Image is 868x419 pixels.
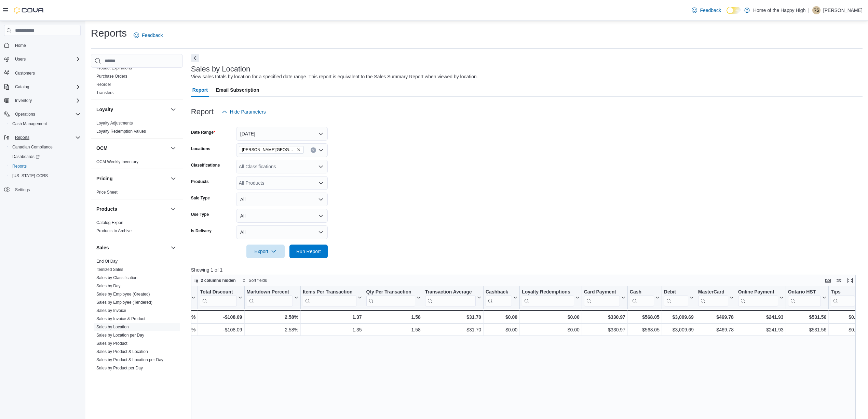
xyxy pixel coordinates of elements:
button: Cash [630,289,660,306]
div: Pricing [91,188,183,199]
button: OCM [169,144,177,152]
div: $330.97 [584,326,625,334]
div: 1.58 [366,326,420,334]
label: Is Delivery [191,228,212,234]
span: Cash Management [12,121,47,127]
div: Card Payment [584,289,620,296]
a: Sales by Classification [96,275,137,280]
button: Reports [12,133,32,142]
div: Sales [91,257,183,375]
span: Sales by Product & Location [96,349,148,354]
button: Debit [664,289,694,306]
button: Loyalty Redemptions [522,289,580,306]
button: Next [191,54,199,62]
label: Sale Type [191,195,210,201]
a: Itemized Sales [96,267,123,272]
button: [DATE] [236,127,328,141]
div: 1.58 [366,313,420,321]
div: $568.05 [630,326,660,334]
div: Card Payment [584,289,620,306]
button: Taxes [96,381,168,388]
span: Sales by Product per Day [96,365,143,371]
div: $3,009.69 [664,326,694,334]
div: -$108.09 [200,326,242,334]
span: Canadian Compliance [12,144,53,150]
a: Home [12,41,29,50]
button: Operations [12,110,38,118]
span: Sales by Product [96,341,127,346]
div: Qty Per Transaction [366,289,415,306]
span: OCM Weekly Inventory [96,159,138,165]
a: Sales by Invoice & Product [96,316,145,321]
div: $469.78 [698,326,734,334]
button: Markdown Percent [246,289,298,306]
button: Inventory [12,96,35,105]
span: Reports [10,162,81,170]
button: Transaction Average [425,289,481,306]
button: Catalog [12,83,32,91]
span: Feedback [700,7,721,14]
button: Tips [831,289,860,306]
button: Hide Parameters [219,105,269,119]
div: $0.00 [522,326,580,334]
span: Settings [12,185,81,194]
div: $241.93 [738,326,784,334]
div: Debit [664,289,688,306]
div: Cashback [486,289,512,296]
div: Total Discount [200,289,236,296]
div: 2.58% [246,313,298,321]
span: Reorder [96,82,111,87]
button: Home [1,40,83,50]
p: Home of the Happy High [753,6,805,14]
button: Open list of options [318,147,324,153]
span: Users [15,56,26,62]
a: Sales by Product per Day [96,366,143,370]
span: Settings [15,187,30,193]
a: Product Expirations [96,66,132,70]
button: Taxes [169,381,177,389]
span: Operations [15,112,35,117]
button: All [236,225,328,239]
span: [PERSON_NAME][GEOGRAPHIC_DATA] - Fire & Flower [242,146,295,153]
div: $31.70 [425,313,481,321]
p: [PERSON_NAME] [823,6,863,14]
button: Products [169,205,177,213]
span: Dashboards [12,154,40,159]
input: Dark Mode [727,7,741,14]
div: Items Per Transaction [303,289,356,306]
a: Sales by Location [96,325,129,329]
div: Markdown Percent [246,289,293,296]
button: Keyboard shortcuts [824,276,832,285]
span: Sales by Employee (Created) [96,291,150,297]
span: Sales by Employee (Tendered) [96,300,152,305]
button: Canadian Compliance [7,142,83,152]
a: Customers [12,69,38,77]
label: Date Range [191,130,215,135]
span: Sales by Invoice & Product [96,316,145,322]
a: Loyalty Adjustments [96,121,133,126]
button: Customers [1,68,83,78]
a: End Of Day [96,259,118,264]
div: OCM [91,158,183,169]
span: RS [814,6,819,14]
div: Transaction Average [425,289,476,296]
a: Sales by Product [96,341,127,346]
div: Loyalty Redemptions [522,289,574,306]
a: Catalog Export [96,220,123,225]
span: Loyalty Adjustments [96,120,133,126]
div: Total Discount [200,289,236,306]
label: Use Type [191,212,209,217]
a: Canadian Compliance [10,143,55,151]
span: Products to Archive [96,228,132,234]
span: Customers [15,70,35,76]
span: Itemized Sales [96,267,123,272]
h3: Sales by Location [191,65,250,73]
a: OCM Weekly Inventory [96,159,138,164]
div: Cash [630,289,654,296]
div: Transaction Average [425,289,476,306]
a: Sales by Location per Day [96,333,144,338]
div: Qty Per Transaction [366,289,415,296]
button: All [236,193,328,206]
div: Online Payment [738,289,778,296]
